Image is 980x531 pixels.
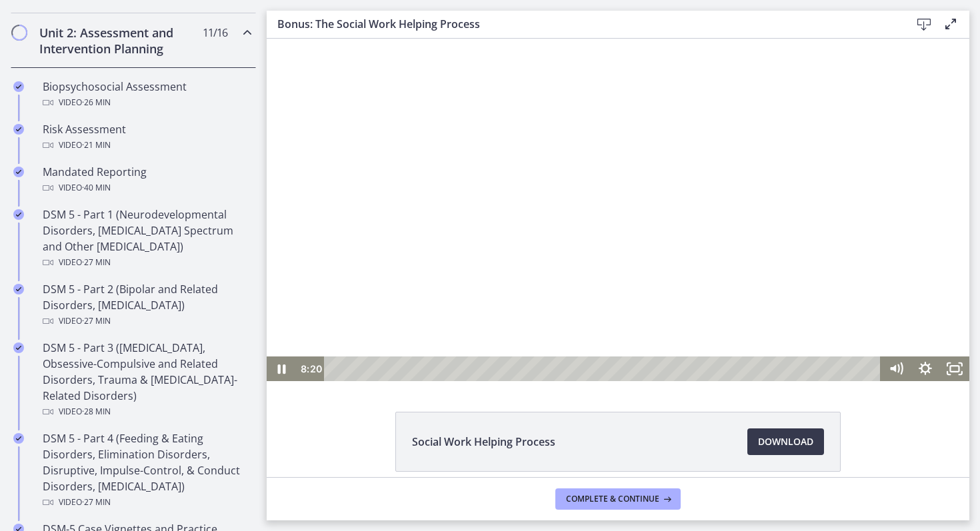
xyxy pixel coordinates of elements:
div: DSM 5 - Part 4 (Feeding & Eating Disorders, Elimination Disorders, Disruptive, Impulse-Control, &... [43,430,251,510]
h3: Bonus: The Social Work Helping Process [277,16,889,32]
div: Risk Assessment [43,121,251,153]
div: Video [43,494,251,510]
button: Mute [615,318,644,342]
span: · 27 min [82,494,111,510]
div: Video [43,404,251,420]
i: Completed [13,209,24,220]
i: Completed [13,167,24,177]
div: Video [43,180,251,196]
h2: Unit 2: Assessment and Intervention Planning [39,25,202,57]
a: Download [747,428,824,455]
span: Complete & continue [566,494,659,504]
span: · 26 min [82,95,111,111]
div: DSM 5 - Part 3 ([MEDICAL_DATA], Obsessive-Compulsive and Related Disorders, Trauma & [MEDICAL_DAT... [43,340,251,420]
span: · 21 min [82,137,111,153]
iframe: Video Lesson [267,39,969,381]
span: 11 / 16 [203,25,227,41]
span: · 27 min [82,255,111,270]
i: Completed [13,342,24,353]
button: Show settings menu [644,318,673,342]
button: Complete & continue [555,488,681,510]
span: · 27 min [82,313,111,329]
span: · 28 min [82,404,111,420]
div: Video [43,313,251,329]
div: Video [43,95,251,111]
div: DSM 5 - Part 2 (Bipolar and Related Disorders, [MEDICAL_DATA]) [43,281,251,329]
span: · 40 min [82,180,111,196]
div: DSM 5 - Part 1 (Neurodevelopmental Disorders, [MEDICAL_DATA] Spectrum and Other [MEDICAL_DATA]) [43,207,251,270]
div: Mandated Reporting [43,164,251,196]
i: Completed [13,124,24,135]
span: Social Work Helping Process [412,434,555,450]
span: Download [758,434,813,450]
button: Fullscreen [673,318,703,342]
div: Video [43,255,251,270]
i: Completed [13,284,24,294]
i: Completed [13,81,24,92]
i: Completed [13,433,24,444]
div: Biopsychosocial Assessment [43,79,251,111]
div: Video [43,137,251,153]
